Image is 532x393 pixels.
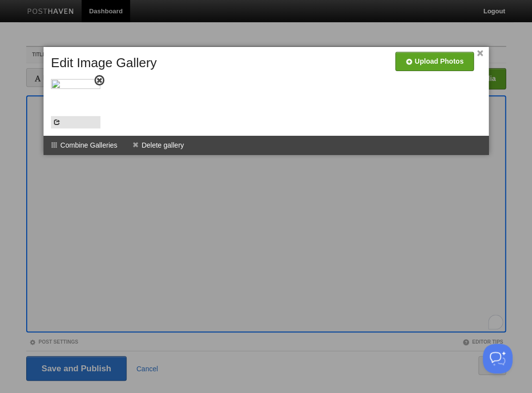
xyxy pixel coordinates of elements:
[125,136,191,155] li: Delete gallery
[483,344,512,373] iframe: Help Scout Beacon - Open
[477,51,483,56] a: ×
[51,56,157,70] h5: Edit Image Gallery
[44,136,125,155] li: Combine Galleries
[51,79,100,128] img: thumb_Group_1-v2.jpg.jpg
